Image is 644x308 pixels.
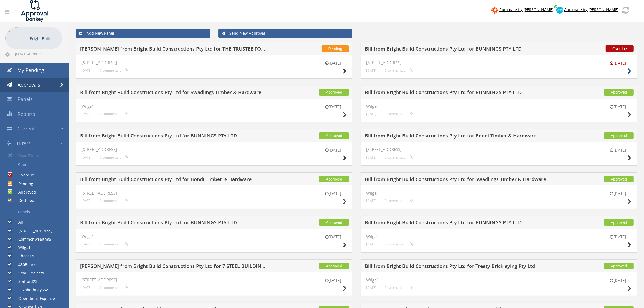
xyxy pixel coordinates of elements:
[605,234,632,240] small: [DATE]
[80,133,268,140] h5: Bill from Bright Build Constructions Pty Ltd for BUNNINGS PTY LTD
[13,198,34,203] label: Declined
[366,112,377,116] small: [DATE]
[320,104,347,110] small: [DATE]
[81,60,347,65] h4: [STREET_ADDRESS]
[605,60,632,66] small: [DATE]
[13,189,36,195] label: Approved
[366,199,377,203] small: [DATE]
[17,67,44,73] span: My Pending
[18,111,35,117] span: Reports
[605,191,632,196] small: [DATE]
[13,172,34,178] label: Overdue
[365,133,553,140] h5: Bill from Bright Build Constructions Pty Ltd for Bondi Timber & Hardware
[604,263,634,269] span: Approved
[605,278,632,283] small: [DATE]
[606,45,634,52] span: Overdue
[319,132,349,139] span: Approved
[100,242,128,246] small: 0 comments...
[81,242,92,246] small: [DATE]
[13,253,34,259] label: Ithaca14
[80,220,268,227] h5: Bill from Bright Build Constructions Pty Ltd for BUNNINGS PTY LTD
[100,112,128,116] small: 0 comments...
[385,112,413,116] small: 0 comments...
[13,296,55,301] label: Operations Expense
[80,46,268,53] h5: [PERSON_NAME] from Bright Build Constructions Pty Ltd for THE TRUSTEE FOR PACESKOSKI FAMILY TRUST
[366,234,632,239] h4: Wilga1
[81,104,347,109] h4: Wilga1
[605,104,632,110] small: [DATE]
[385,155,413,159] small: 0 comments...
[13,270,44,276] label: Small Projects
[385,242,413,246] small: 0 comments...
[319,219,349,226] span: Approved
[81,286,92,290] small: [DATE]
[319,263,349,269] span: Approved
[81,147,347,152] h4: [STREET_ADDRESS]
[81,234,347,239] h4: Wilga1
[365,220,553,227] h5: Bill from Bright Build Constructions Pty Ltd for BUNNINGS PTY LTD
[320,278,347,283] small: [DATE]
[81,155,92,159] small: [DATE]
[100,199,128,203] small: 0 comments...
[622,7,629,14] img: refresh.png
[81,68,92,73] small: [DATE]
[366,278,632,282] h4: Wilga1
[491,7,498,14] img: zapier-logomark.png
[365,46,553,53] h5: Bill from Bright Build Constructions Pty Ltd for BUNNINGS PTY LTD
[604,132,634,139] span: Approved
[366,147,632,152] h4: [STREET_ADDRESS]
[604,176,634,182] span: Approved
[30,35,60,42] p: Bright Build
[366,60,632,65] h4: [STREET_ADDRESS]
[100,286,128,290] small: 0 comments...
[13,245,31,250] label: Wilga1
[76,29,210,38] a: Add New Panel
[366,191,632,195] h4: Wilga1
[605,147,632,153] small: [DATE]
[13,287,48,293] label: ElizabethBay65A
[365,90,553,97] h5: Bill from Bright Build Constructions Pty Ltd for BUNNINGS PTY LTD
[365,177,553,184] h5: Bill from Bright Build Constructions Pty Ltd for Swadlings Timber & Hardware
[100,68,128,73] small: 0 comments...
[320,147,347,153] small: [DATE]
[80,177,268,184] h5: Bill from Bright Build Constructions Pty Ltd for Bondi Timber & Hardware
[218,29,353,38] a: Send New Approval
[322,45,349,52] span: Pending
[15,52,61,56] span: [EMAIL_ADDRESS][DOMAIN_NAME]
[13,228,53,234] label: [STREET_ADDRESS]
[13,237,51,242] label: Commonwealth85
[320,60,347,66] small: [DATE]
[366,68,377,73] small: [DATE]
[366,104,632,109] h4: Wilga1
[366,155,377,159] small: [DATE]
[18,125,35,132] span: Current
[81,191,347,195] h4: [STREET_ADDRESS]
[604,219,634,226] span: Approved
[385,199,413,203] small: 0 comments...
[366,286,377,290] small: [DATE]
[365,264,553,270] h5: Bill from Bright Build Constructions Pty Ltd for Treaty Bricklaying Pty Ltd
[4,150,69,160] a: Clear Filters
[556,7,563,14] img: xero-logo.png
[81,199,92,203] small: [DATE]
[13,181,33,186] label: Pending
[80,90,268,97] h5: Bill from Bright Build Constructions Pty Ltd for Swadlings Timber & Hardware
[4,160,69,169] a: Status
[564,7,619,12] span: Automate by [PERSON_NAME]
[604,89,634,96] span: Approved
[13,219,23,225] label: All
[499,7,554,12] span: Automate by [PERSON_NAME]
[18,96,33,102] span: Panels
[320,191,347,196] small: [DATE]
[80,264,268,270] h5: [PERSON_NAME] from Bright Build Constructions Pty Ltd for 7 STEEL BUILDING SOLUTIONS
[81,278,347,282] h4: [STREET_ADDRESS]
[100,155,128,159] small: 0 comments...
[319,89,349,96] span: Approved
[385,286,413,290] small: 0 comments...
[18,81,40,88] span: Approvals
[385,68,413,73] small: 0 comments...
[4,207,69,217] a: Panels
[13,262,38,267] label: 480Bourke
[319,176,349,182] span: Approved
[13,279,37,284] label: Stafford23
